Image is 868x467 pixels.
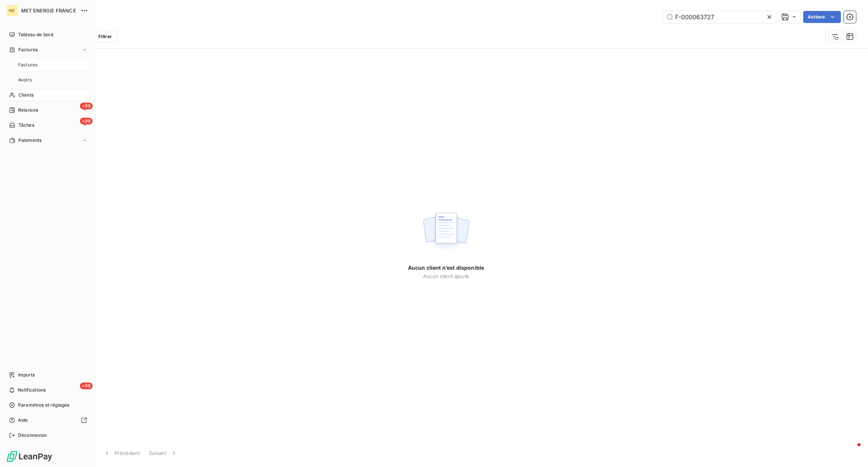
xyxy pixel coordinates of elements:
img: Logo LeanPay [6,450,53,462]
span: Aide [18,417,28,424]
span: +99 [80,118,93,124]
img: empty state [422,209,470,255]
iframe: Intercom live chat [842,441,860,459]
span: Factures [18,46,38,53]
button: Filtrer [82,31,117,43]
span: Aucun client n’est disponible [408,264,484,272]
button: Précédent [99,445,144,461]
span: Paramètres et réglages [18,402,69,409]
input: Rechercher [663,11,776,23]
div: ME [6,5,18,17]
span: Relances [18,107,38,114]
a: Aide [6,414,90,426]
span: +99 [80,383,93,389]
span: Clients [18,92,34,98]
span: Déconnexion [18,432,47,439]
span: Paiements [18,137,41,144]
button: Actions [803,11,841,23]
span: Tableau de bord [18,31,53,38]
span: +99 [80,103,93,109]
span: Notifications [18,387,46,393]
span: Factures [18,61,37,68]
span: Avoirs [18,77,32,83]
span: MET ENERGIE FRANCE [21,8,76,14]
span: Imports [18,372,35,378]
span: Tâches [18,122,34,129]
span: Aucun client ajouté [423,273,469,279]
button: Suivant [144,445,182,461]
